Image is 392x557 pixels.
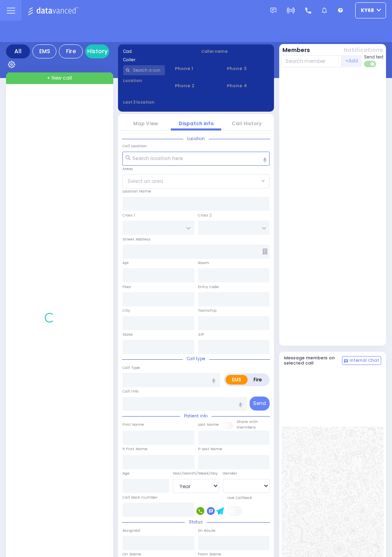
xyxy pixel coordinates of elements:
[355,2,386,18] button: ky68
[198,551,221,557] label: From Scene
[122,166,133,172] label: Areas
[198,212,212,218] label: Cross 2
[123,57,191,63] label: Caller:
[183,136,209,142] span: Location
[198,284,219,290] label: Entry Code
[179,120,214,127] a: Dispatch info
[342,356,381,365] button: Internal Chat
[250,397,270,411] button: Send
[122,446,148,452] label: P First Name
[282,46,310,54] button: Members
[226,375,248,385] label: EMS
[122,365,140,371] label: Call Type
[6,44,30,58] div: All
[236,425,256,430] span: members
[350,358,379,363] span: Internal Chat
[198,446,222,452] label: P Last Name
[361,7,374,14] span: ky68
[85,44,109,58] a: History
[123,65,165,75] input: Search a contact
[122,284,131,290] label: Floor
[122,260,129,266] label: Apt
[262,248,268,254] span: Other building occupants
[122,422,144,427] label: First Name
[236,419,258,424] small: Share with
[175,82,217,89] span: Phone 2
[28,6,81,16] img: Logo
[123,78,165,84] label: Location
[232,120,262,127] a: Call History
[227,65,269,72] span: Phone 3
[122,308,130,313] label: City
[122,236,151,242] label: Street Address
[122,143,147,149] label: Call Location
[247,375,268,385] label: Fire
[123,48,191,54] label: Cad:
[180,413,212,419] span: Patient info
[198,332,204,337] label: ZIP
[122,471,130,476] label: Age
[198,422,219,427] label: Last Name
[183,356,209,362] span: Call type
[123,99,196,105] label: Last 3 location
[344,46,383,54] button: Notifications
[122,188,151,194] label: Location Name
[59,44,83,58] div: Fire
[344,359,348,363] img: comment-alt.png
[364,60,377,68] label: Turn off text
[270,8,276,14] img: message.svg
[282,55,342,67] input: Search member
[201,48,269,54] label: Caller name
[223,471,237,476] label: Gender
[32,44,56,58] div: EMS
[122,212,135,218] label: Cross 1
[122,495,158,500] label: Call back number
[133,120,158,127] a: Map View
[198,260,209,266] label: Room
[198,308,216,313] label: Township
[173,471,220,476] div: Year/Month/Week/Day
[227,495,252,501] label: Use Callback
[122,152,270,166] input: Search location here
[175,65,217,72] span: Phone 1
[284,355,342,366] h5: Message members on selected call
[47,74,72,82] span: + New call
[185,519,207,525] span: Status
[122,551,141,557] label: On Scene
[364,54,384,60] span: Send text
[227,82,269,89] span: Phone 4
[122,332,133,337] label: State
[122,389,138,394] label: Call Info
[128,178,163,185] span: Select an area
[122,528,140,533] label: Assigned
[198,528,216,533] label: En Route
